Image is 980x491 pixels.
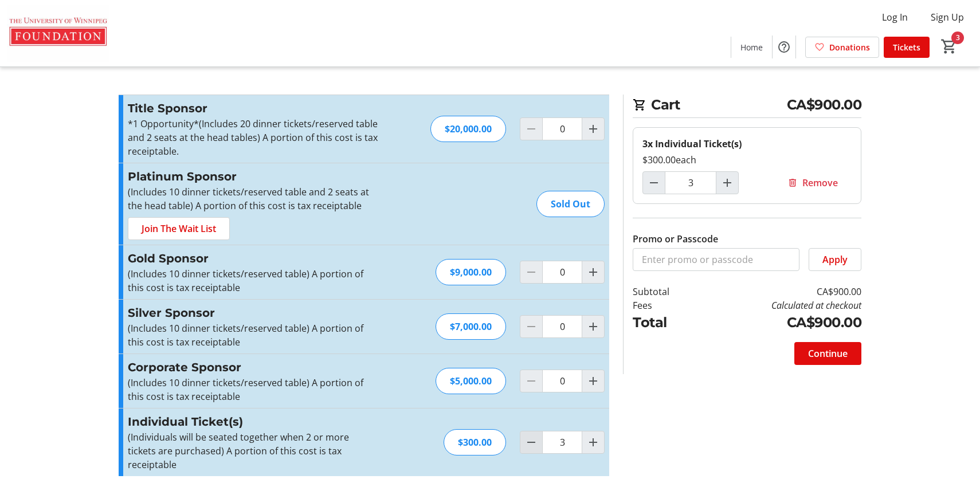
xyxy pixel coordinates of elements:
span: Donations [829,41,870,53]
div: $7,000.00 [436,313,506,340]
button: Increment by one [582,370,604,392]
h3: Platinum Sponsor [128,168,378,185]
h3: Silver Sponsor [128,304,378,321]
a: Home [731,37,772,58]
button: Sign Up [922,8,973,26]
input: Enter promo or passcode [633,248,799,271]
td: Calculated at checkout [699,298,861,312]
button: Increment by one [582,431,604,453]
span: Sign Up [931,10,964,24]
div: Sold Out [536,191,605,217]
div: (Individuals will be seated together when 2 or more tickets are purchased) A portion of this cost... [128,430,378,472]
h3: Gold Sponsor [128,250,378,267]
div: $300.00 [444,429,506,455]
div: *1 Opportunity*(Includes 20 dinner tickets/reserved table and 2 seats at the head tables) A porti... [128,117,378,158]
span: Home [740,41,763,53]
div: (Includes 10 dinner tickets/reserved table) A portion of this cost is tax receiptable [128,376,378,403]
div: (Includes 10 dinner tickets/reserved table) A portion of this cost is tax receiptable [128,267,378,294]
input: Individual Ticket(s) Quantity [542,431,582,454]
td: Total [633,312,699,333]
input: Silver Sponsor Quantity [542,315,582,338]
div: $300.00 each [642,153,852,167]
input: Individual Ticket(s) Quantity [665,171,716,194]
button: Increment by one [716,172,738,194]
button: Join The Wait List [128,217,230,240]
button: Apply [809,248,861,271]
span: CA$900.00 [787,95,862,115]
span: Continue [808,347,848,360]
h3: Corporate Sponsor [128,359,378,376]
button: Help [773,36,795,58]
button: Continue [794,342,861,365]
input: Corporate Sponsor Quantity [542,370,582,392]
div: $20,000.00 [430,116,506,142]
td: Fees [633,298,699,312]
div: 3x Individual Ticket(s) [642,137,852,151]
button: Remove [774,171,852,194]
button: Increment by one [582,118,604,140]
a: Tickets [884,37,930,58]
span: Tickets [893,41,920,53]
button: Increment by one [582,261,604,283]
a: Donations [805,37,879,58]
img: The U of W Foundation's Logo [7,5,109,62]
div: (Includes 10 dinner tickets/reserved table and 2 seats at the head table) A portion of this cost ... [128,185,378,213]
input: Title Sponsor Quantity [542,117,582,140]
h3: Title Sponsor [128,100,378,117]
td: CA$900.00 [699,312,861,333]
button: Log In [873,8,917,26]
button: Increment by one [582,316,604,337]
span: Remove [802,176,838,190]
td: CA$900.00 [699,285,861,298]
span: Log In [882,10,908,24]
div: $5,000.00 [436,368,506,394]
button: Cart [939,36,959,57]
div: $9,000.00 [436,259,506,285]
span: Apply [822,253,848,266]
input: Gold Sponsor Quantity [542,261,582,284]
div: (Includes 10 dinner tickets/reserved table) A portion of this cost is tax receiptable [128,321,378,349]
button: Decrement by one [643,172,665,194]
td: Subtotal [633,285,699,298]
h3: Individual Ticket(s) [128,413,378,430]
span: Join The Wait List [142,222,216,235]
label: Promo or Passcode [633,232,718,246]
h2: Cart [633,95,861,118]
button: Decrement by one [520,431,542,453]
